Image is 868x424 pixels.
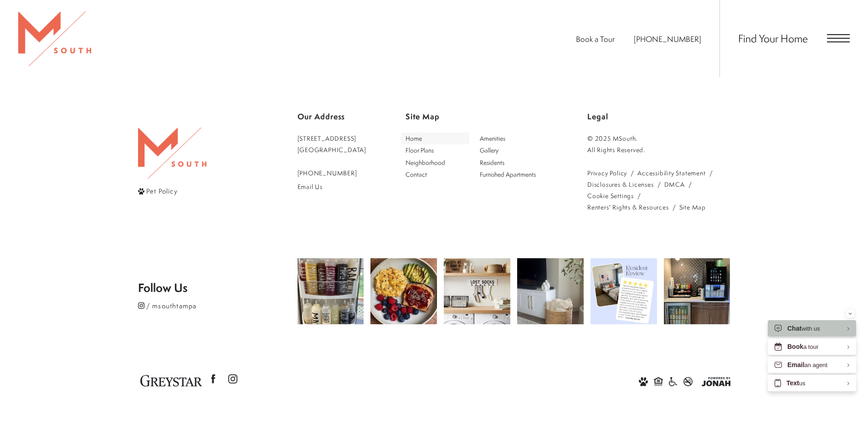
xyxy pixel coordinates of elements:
a: Go to Furnished Apartments (opens in a new tab) [475,169,544,181]
span: Pet Policy [146,186,178,196]
a: View Jonah Digital Agency Website [702,376,730,387]
span: Home [406,134,422,143]
a: Go to Gallery [475,144,544,157]
img: Keeping it clean and convenient! 🍶💡 Labeled squeeze bottles make condiments easy to grab and keep... [298,258,364,325]
a: Accessibility Statement [637,167,705,179]
span: / msouthtampa [146,301,197,310]
img: Laundry day just got a little more organized! 🧦✨ A 'lost sock' station keeps those solo socks in ... [444,258,510,325]
a: Follow us on Facebook [204,370,222,388]
a: Go to Floor Plans [401,144,470,157]
img: Breakfast is the most important meal of the day! 🥞☕ Start your morning off right with something d... [370,258,437,325]
a: Follow us on Instagram [224,370,242,388]
a: Call Us at 813-570-8014 [634,34,701,44]
span: [PHONE_NUMBER] [298,169,357,177]
p: Site Map [406,108,549,125]
a: Greystar DMCA policy [664,179,685,190]
a: Go to Contact [401,169,470,181]
span: Furnished Apartments [480,170,536,179]
span: Neighborhood [406,158,445,167]
span: Floor Plans [406,146,434,154]
p: © 2025 MSouth. [587,133,730,144]
a: Go to Residents [475,157,544,169]
a: Get Directions to 5110 South Manhattan Avenue Tampa, FL 33611 [298,133,367,155]
a: Go to Amenities [475,133,544,145]
a: Find Your Home [738,31,808,46]
p: Our Address [298,108,367,125]
p: All Rights Reserved. [587,144,730,155]
a: Go to Neighborhood [401,157,470,169]
a: Book a Tour [576,34,615,44]
a: Call Us [298,167,367,179]
a: Website Site Map [679,201,706,213]
a: Greystar privacy policy [587,167,627,179]
a: Renters' Rights & Resources [587,201,669,213]
span: Contact [406,170,427,179]
a: Cookie Settings [587,190,634,201]
span: [PHONE_NUMBER] [634,34,701,44]
a: Accessible community and Greystar Fair Housing Statement [669,376,677,387]
a: Greystar logo and Greystar website [140,374,202,388]
span: Gallery [480,146,498,154]
p: Legal [587,108,730,125]
img: MSouth [18,11,91,66]
span: Residents [480,158,504,167]
a: Equal Housing Opportunity and Greystar Fair Housing Statement [654,376,663,387]
img: Happy National Coffee Day!! Come get a cup. #msouthtampa #nationalcoffeday #tistheseason #coffeeo... [664,258,730,325]
img: Keep your blankets organized and your space stylish! 🧺 A simple basket brings both function and w... [517,258,584,325]
a: Local and State Disclosures and License Information [587,179,654,190]
span: Amenities [480,134,505,143]
a: Email Us [298,181,367,192]
img: MSouth [138,128,206,179]
button: Open Menu [827,34,850,42]
img: Come see what all the hype is about! Get your new home today! #msouthtampa #movenow #thankful #be... [591,258,657,325]
div: Pet Friendly [639,376,648,387]
div: Main [401,133,544,181]
div: Smoke-Free [683,376,693,387]
a: Follow msouthtampa on Instagram [138,300,298,312]
a: Go to Home [401,133,470,145]
p: Follow Us [138,282,298,293]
